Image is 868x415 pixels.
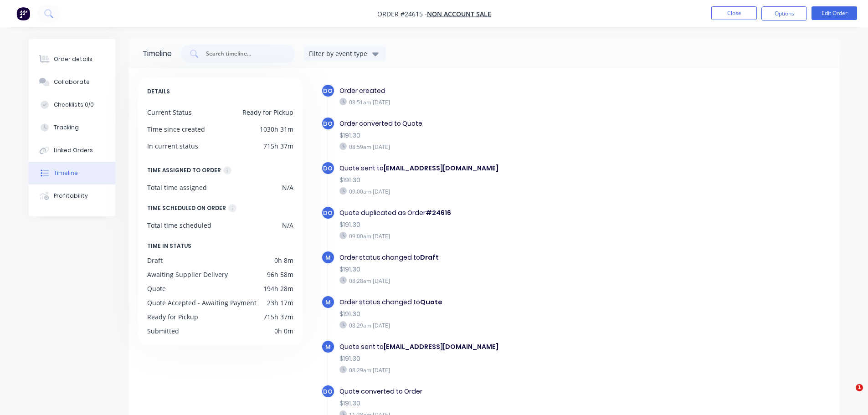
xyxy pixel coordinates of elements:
div: $191.30 [339,220,655,230]
div: 08:59am [DATE] [339,143,655,151]
div: Filter by event type [309,49,370,58]
div: Ready for Pickup [147,312,198,322]
div: Order created [339,86,655,96]
div: 08:51am [DATE] [339,98,655,106]
div: Current Status [147,108,192,117]
div: Quote sent to [339,164,655,173]
div: 715h 37m [263,312,293,322]
div: Quote Accepted - Awaiting Payment [147,298,257,307]
div: 08:28am [DATE] [339,277,655,285]
div: Checklists 0/0 [54,101,94,109]
b: [EMAIL_ADDRESS][DOMAIN_NAME] [384,164,498,173]
div: Order status changed to [339,253,655,262]
div: Quote converted to Order [339,387,655,396]
div: Order details [54,55,92,63]
div: 715h 37m [263,141,293,151]
div: Ready for Pickup [242,108,293,117]
div: Quote sent to [339,342,655,352]
button: Close [711,6,757,20]
div: N/A [282,220,293,230]
div: Linked Orders [54,146,93,154]
div: 08:29am [DATE] [339,321,655,329]
div: $191.30 [339,131,655,140]
div: Total time assigned [147,183,207,192]
div: Order converted to Quote [339,119,655,128]
span: M [325,298,330,307]
img: Factory [16,7,30,20]
div: 194h 28m [263,284,293,293]
b: #24616 [426,208,451,217]
div: $191.30 [339,265,655,274]
div: 96h 58m [267,270,293,279]
div: N/A [282,183,293,192]
span: TIME IN STATUS [147,241,191,251]
button: Profitability [29,184,115,207]
div: In current status [147,141,198,151]
b: Quote [420,297,442,307]
div: Time since created [147,124,205,134]
iframe: Intercom live chat [837,384,859,406]
button: Checklists 0/0 [29,93,115,116]
div: 1030h 31m [260,124,293,134]
div: Tracking [54,123,79,132]
button: Timeline [29,162,115,184]
span: Order #24615 - [377,10,427,18]
div: Quote duplicated as Order [339,208,655,218]
button: Collaborate [29,71,115,93]
div: $191.30 [339,175,655,185]
button: Options [761,6,807,21]
div: Draft [147,256,163,265]
span: DO [323,87,333,95]
button: Order details [29,48,115,71]
input: Search timeline... [205,49,281,58]
div: Awaiting Supplier Delivery [147,270,228,279]
span: 1 [856,384,863,391]
div: Profitability [54,192,88,200]
button: Edit Order [812,6,857,20]
a: NON ACCOUNT SALE [427,10,491,18]
div: Quote [147,284,166,293]
div: Timeline [54,169,78,177]
div: Collaborate [54,78,90,86]
span: DO [323,119,333,128]
div: Submitted [147,326,179,336]
b: [EMAIL_ADDRESS][DOMAIN_NAME] [384,342,498,351]
div: $191.30 [339,309,655,319]
div: TIME ASSIGNED TO ORDER [147,165,221,175]
span: DO [323,209,333,217]
div: TIME SCHEDULED ON ORDER [147,203,226,213]
div: 0h 0m [274,326,293,336]
button: Tracking [29,116,115,139]
div: Timeline [143,48,172,59]
div: $191.30 [339,399,655,408]
div: 23h 17m [267,298,293,307]
div: $191.30 [339,354,655,364]
span: DETAILS [147,87,170,97]
button: Filter by event type [304,47,386,61]
div: Order status changed to [339,297,655,307]
span: M [325,253,330,262]
span: M [325,343,330,351]
b: Draft [420,253,439,262]
span: DO [323,387,333,396]
div: 09:00am [DATE] [339,187,655,195]
div: Total time scheduled [147,220,211,230]
div: 0h 8m [274,256,293,265]
div: 08:29am [DATE] [339,366,655,374]
div: 09:00am [DATE] [339,232,655,240]
span: DO [323,164,333,173]
button: Linked Orders [29,139,115,162]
